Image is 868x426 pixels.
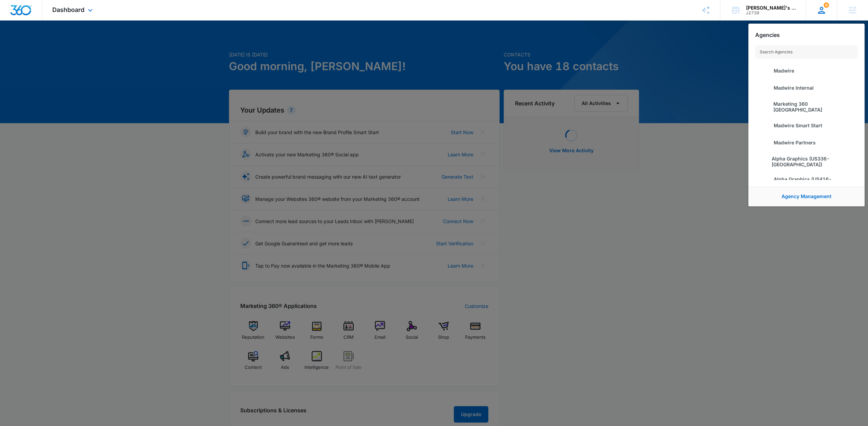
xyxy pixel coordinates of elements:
input: Search Agencies [755,45,858,59]
div: account name [746,5,796,11]
span: Dashboard [52,6,84,13]
a: Madwire [755,62,858,79]
span: Alpha Graphics (US336-[GEOGRAPHIC_DATA]) [772,156,853,167]
a: Madwire Partners [755,134,858,151]
span: Madwire Internal [774,85,814,91]
span: Madwire Partners [774,140,816,145]
h2: Agencies [755,32,780,38]
a: Marketing 360 [GEOGRAPHIC_DATA] [755,96,858,117]
a: Agency Management [782,193,831,199]
span: Marketing 360 [GEOGRAPHIC_DATA] [773,101,853,113]
span: Alpha Graphics (US416-DallasTX) [774,176,853,188]
span: Madwire Smart Start [774,122,822,128]
div: account id [746,11,796,15]
div: notifications count [824,2,829,8]
a: Alpha Graphics (US416-DallasTX) [755,172,858,192]
a: Alpha Graphics (US336-[GEOGRAPHIC_DATA]) [755,151,858,172]
a: Madwire Smart Start [755,117,858,134]
span: 9 [824,2,829,8]
a: Madwire Internal [755,79,858,96]
span: Madwire [774,68,794,74]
